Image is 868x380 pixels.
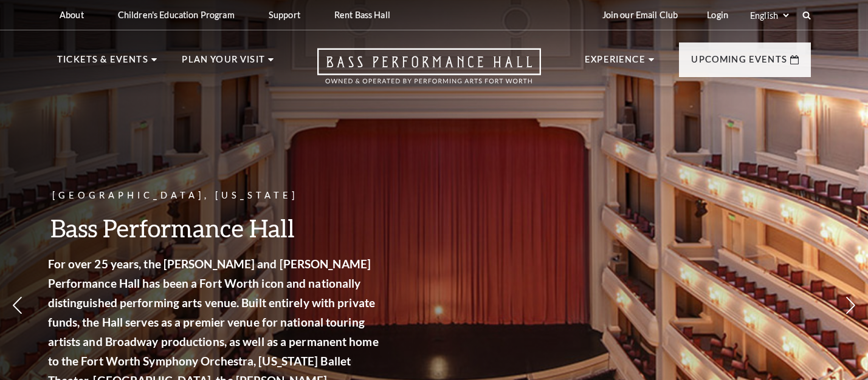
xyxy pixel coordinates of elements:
[269,10,300,20] p: Support
[691,52,787,74] p: Upcoming Events
[118,10,235,20] p: Children's Education Program
[57,52,148,74] p: Tickets & Events
[334,10,390,20] p: Rent Bass Hall
[748,10,791,21] select: Select:
[182,52,265,74] p: Plan Your Visit
[585,52,646,74] p: Experience
[52,212,387,243] h3: Bass Performance Hall
[52,188,387,203] p: [GEOGRAPHIC_DATA], [US_STATE]
[60,10,84,20] p: About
